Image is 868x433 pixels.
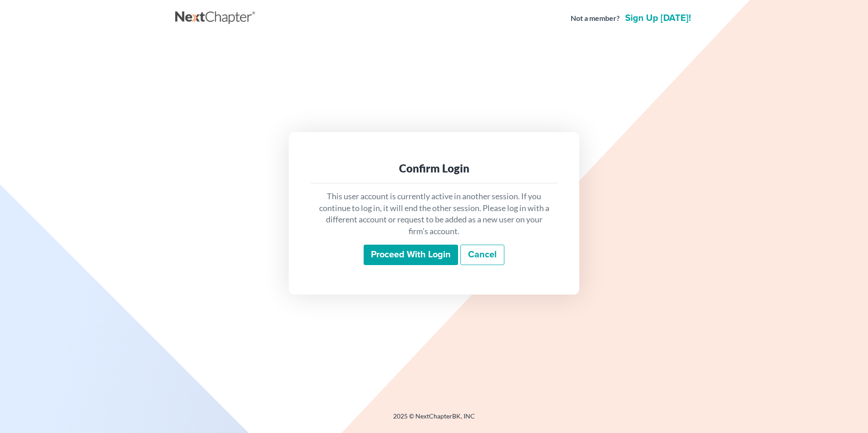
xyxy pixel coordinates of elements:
p: This user account is currently active in another session. If you continue to log in, it will end ... [318,191,550,237]
div: 2025 © NextChapterBK, INC [175,412,693,428]
input: Proceed with login [364,245,458,266]
div: Confirm Login [318,161,550,176]
strong: Not a member? [571,13,620,24]
a: Cancel [460,245,504,266]
a: Sign up [DATE]! [623,14,693,23]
